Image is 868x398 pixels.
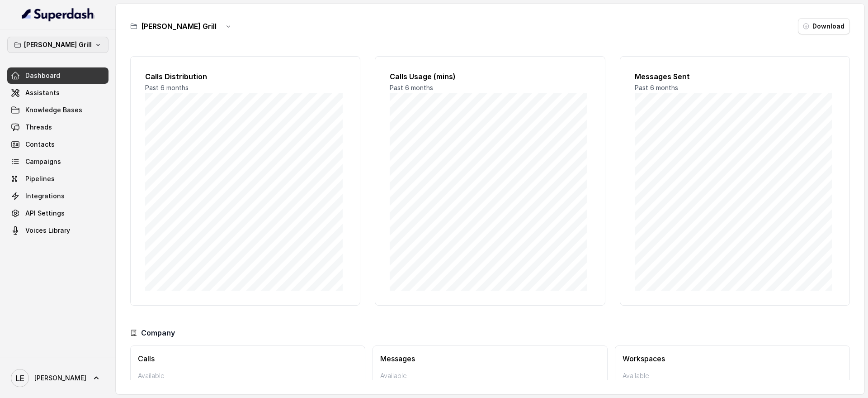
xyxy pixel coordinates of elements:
img: light.svg [22,7,94,22]
h2: Calls Distribution [145,71,345,82]
span: Integrations [25,192,65,201]
button: [PERSON_NAME] Grill [7,37,108,53]
h2: Calls Usage (mins) [390,71,590,82]
p: [PERSON_NAME] Grill [24,39,92,50]
a: Threads [7,119,108,135]
a: Assistants [7,85,108,101]
span: Dashboard [25,71,60,80]
span: Campaigns [25,157,61,166]
h3: [PERSON_NAME] Grill [141,21,217,32]
a: Contacts [7,136,108,153]
h3: Calls [138,353,358,364]
a: Integrations [7,188,108,204]
span: Knowledge Bases [25,105,82,115]
button: Download [798,18,850,34]
h2: Messages Sent [635,71,835,82]
a: Dashboard [7,67,108,84]
a: Campaigns [7,153,108,170]
h3: Messages [380,353,600,364]
p: Available [623,371,842,380]
span: Past 6 months [635,84,678,91]
span: Past 6 months [390,84,433,91]
span: Voices Library [25,226,70,235]
a: Knowledge Bases [7,102,108,118]
p: Available [380,371,600,380]
h3: Workspaces [623,353,842,364]
span: Past 6 months [145,84,189,91]
span: [PERSON_NAME] [34,374,86,383]
text: LE [16,374,24,383]
span: Threads [25,123,52,132]
span: Assistants [25,88,60,97]
span: Contacts [25,140,55,149]
span: Pipelines [25,174,55,183]
a: Voices Library [7,222,108,239]
a: API Settings [7,205,108,221]
p: Available [138,371,358,380]
a: Pipelines [7,171,108,187]
span: API Settings [25,209,65,218]
h3: Company [141,327,175,338]
a: [PERSON_NAME] [7,365,108,391]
